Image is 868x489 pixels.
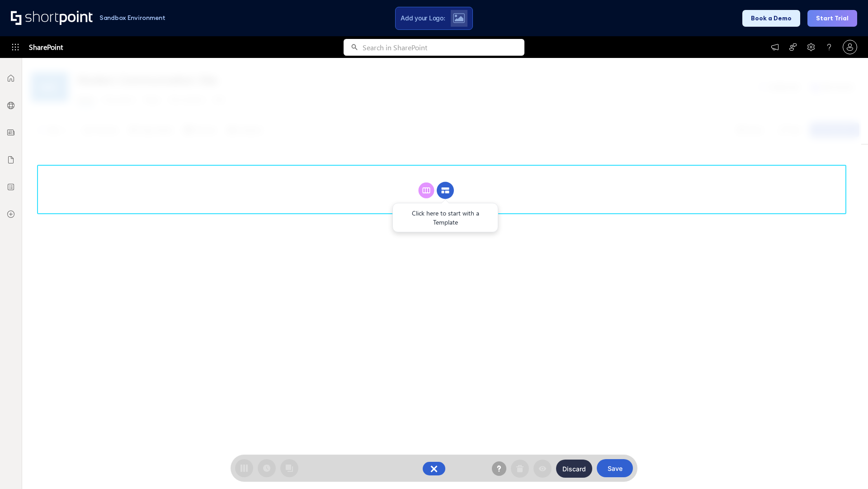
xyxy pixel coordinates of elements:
[742,10,800,27] button: Book a Demo
[29,36,63,58] span: SharePoint
[823,446,868,489] iframe: Chat Widget
[99,15,165,20] h1: Sandbox Environment
[807,10,857,27] button: Start Trial
[401,14,445,22] span: Add your Logo:
[556,460,592,478] button: Discard
[453,13,465,23] img: Upload logo
[363,39,524,56] input: Search in SharePoint
[597,459,633,477] button: Save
